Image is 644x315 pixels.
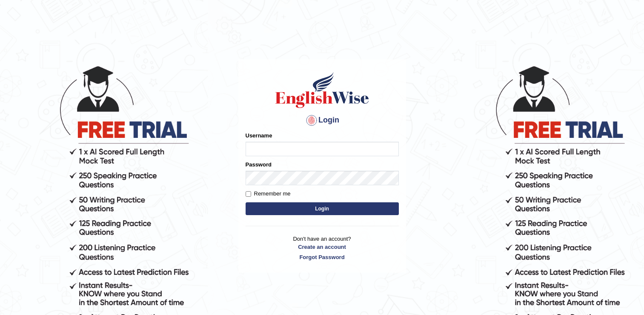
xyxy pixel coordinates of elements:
label: Username [246,131,272,140]
label: Password [246,160,272,169]
img: Logo of English Wise sign in for intelligent practice with AI [274,71,371,109]
a: Create an account [246,243,399,251]
a: Forgot Password [246,253,399,261]
p: Don't have an account? [246,235,399,261]
h4: Login [246,114,399,127]
button: Login [246,202,399,215]
label: Remember me [246,190,291,198]
input: Remember me [246,191,251,197]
